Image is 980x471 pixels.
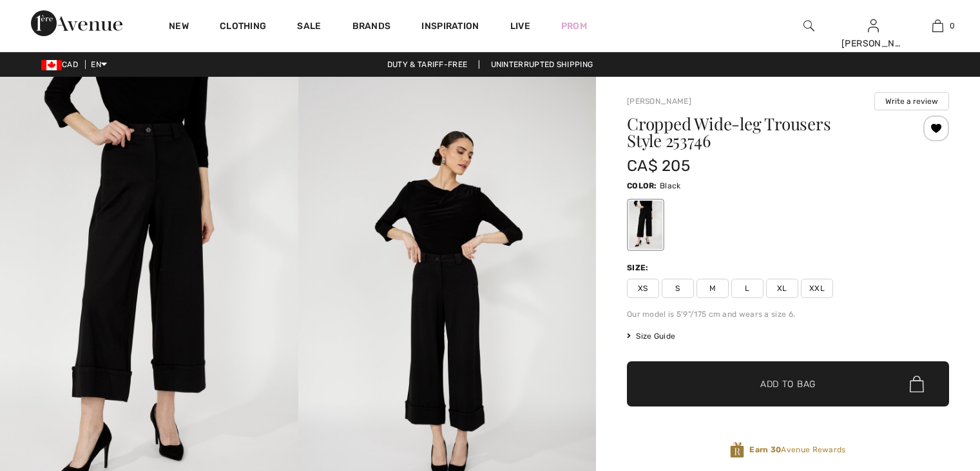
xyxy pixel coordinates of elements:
img: My Bag [932,18,943,34]
a: Live [510,19,530,33]
div: [PERSON_NAME] [841,37,905,50]
span: Color: [627,181,657,190]
a: Clothing [220,21,266,34]
a: New [169,21,189,34]
img: Avenue Rewards [730,441,744,459]
a: Brands [352,21,391,34]
span: CAD [41,60,83,69]
span: S [662,279,694,298]
a: [PERSON_NAME] [627,97,691,106]
a: Sale [297,21,321,34]
button: Write a review [874,92,949,110]
div: Size: [627,262,651,274]
span: Inspiration [421,21,479,34]
img: Canadian Dollar [41,60,62,70]
button: Add to Bag [627,361,949,406]
span: Black [660,181,681,190]
strong: Earn 30 [749,445,781,454]
img: 1ère Avenue [31,10,122,36]
div: Our model is 5'9"/175 cm and wears a size 6. [627,308,949,320]
div: Black [629,201,662,249]
span: XS [627,279,659,298]
span: M [697,279,729,298]
span: CA$ 205 [627,157,690,175]
a: 0 [906,18,969,34]
a: Sign In [868,19,879,32]
span: Add to Bag [760,377,816,391]
span: XXL [801,279,833,298]
a: Prom [561,19,587,33]
span: Avenue Rewards [749,444,845,456]
span: L [731,279,764,298]
span: XL [766,279,798,298]
span: Size Guide [627,330,675,342]
img: My Info [868,18,879,34]
span: EN [91,60,107,69]
h1: Cropped Wide-leg Trousers Style 253746 [627,115,896,149]
span: 0 [950,20,955,32]
img: search the website [803,18,814,34]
